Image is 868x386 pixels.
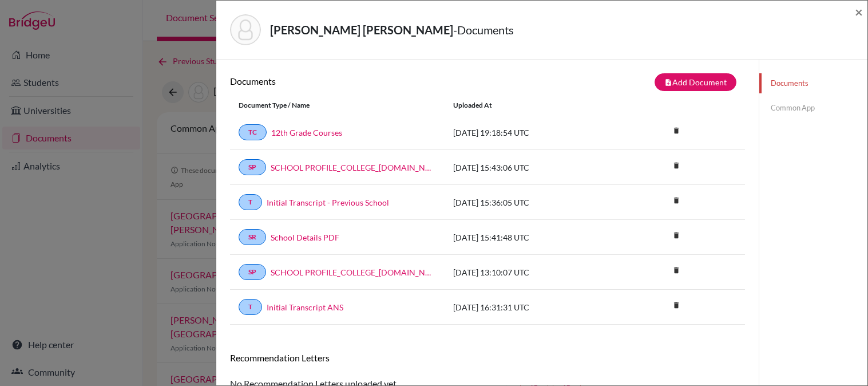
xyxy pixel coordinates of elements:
[239,124,267,140] a: TC
[668,263,685,279] a: delete
[230,352,745,363] h6: Recommendation Letters
[668,159,685,174] a: delete
[271,231,339,243] a: School Details PDF
[668,157,685,174] i: delete
[267,301,343,313] a: Initial Transcript ANS
[445,266,616,278] div: [DATE] 13:10:07 UTC
[445,231,616,243] div: [DATE] 15:41:48 UTC
[267,196,389,208] a: Initial Transcript - Previous School
[271,127,342,139] a: 12th Grade Courses
[445,127,616,139] div: [DATE] 19:18:54 UTC
[668,192,685,209] i: delete
[445,162,616,174] div: [DATE] 15:43:06 UTC
[759,73,867,93] a: Documents
[445,100,616,111] div: Uploaded at
[664,78,672,86] i: note_add
[668,194,685,209] a: delete
[230,100,445,111] div: Document Type / Name
[668,262,685,279] i: delete
[855,3,863,20] span: ×
[453,23,514,37] span: - Documents
[239,264,266,280] a: SP
[759,98,867,118] a: Common App
[270,23,453,37] strong: [PERSON_NAME] [PERSON_NAME]
[668,124,685,139] a: delete
[230,76,487,86] h6: Documents
[239,159,266,175] a: SP
[668,229,685,244] a: delete
[668,298,685,314] a: delete
[239,299,262,315] a: T
[239,229,266,245] a: SR
[271,162,436,174] a: SCHOOL PROFILE_COLLEGE_[DOMAIN_NAME]_wide
[239,194,262,210] a: T
[655,73,736,91] button: note_addAdd Document
[668,227,685,244] i: delete
[271,266,436,278] a: SCHOOL PROFILE_COLLEGE_[DOMAIN_NAME]_wide
[855,5,863,19] button: Close
[668,297,685,314] i: delete
[445,196,616,208] div: [DATE] 15:36:05 UTC
[445,301,616,313] div: [DATE] 16:31:31 UTC
[668,122,685,139] i: delete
